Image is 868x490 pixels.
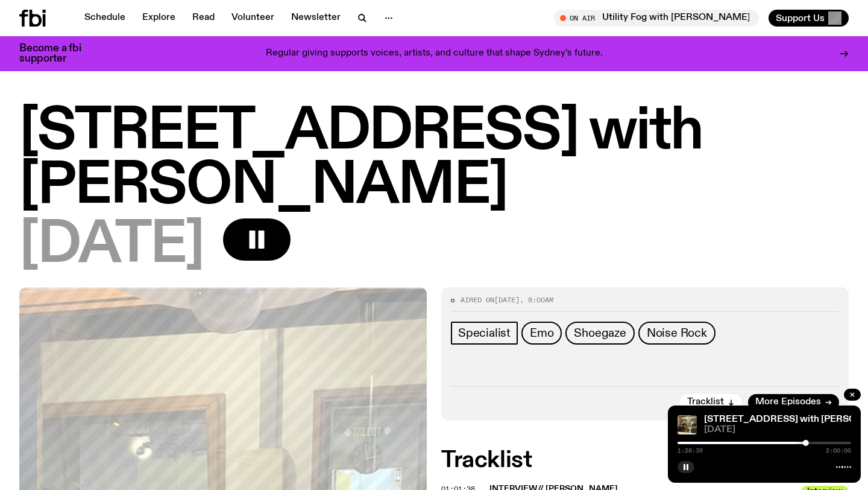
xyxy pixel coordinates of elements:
[458,326,511,340] span: Specialist
[769,10,849,27] button: Support Us
[574,326,626,340] span: Shoegaze
[494,295,520,305] span: [DATE]
[826,448,851,454] span: 2:00:00
[135,10,183,27] a: Explore
[638,322,715,345] a: Noise Rock
[680,394,742,411] button: Tracklist
[461,295,494,305] span: Aired on
[520,295,553,305] span: , 8:00am
[521,322,562,345] a: Emo
[565,322,634,345] a: Shoegaze
[185,10,222,27] a: Read
[19,218,204,273] span: [DATE]
[554,10,759,27] button: On AirUtility Fog with [PERSON_NAME]
[678,448,703,454] span: 1:28:39
[748,394,839,411] a: More Episodes
[704,425,851,434] span: [DATE]
[755,398,821,407] span: More Episodes
[687,398,724,407] span: Tracklist
[451,322,518,345] a: Specialist
[19,43,96,64] h3: Become a fbi supporter
[284,10,348,27] a: Newsletter
[266,48,603,59] p: Regular giving supports voices, artists, and culture that shape Sydney’s future.
[77,10,133,27] a: Schedule
[776,13,825,24] span: Support Us
[530,326,553,340] span: Emo
[224,10,281,27] a: Volunteer
[19,105,849,214] h1: [STREET_ADDRESS] with [PERSON_NAME]
[441,450,849,471] h2: Tracklist
[647,326,707,340] span: Noise Rock
[678,415,697,434] img: Artist julie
